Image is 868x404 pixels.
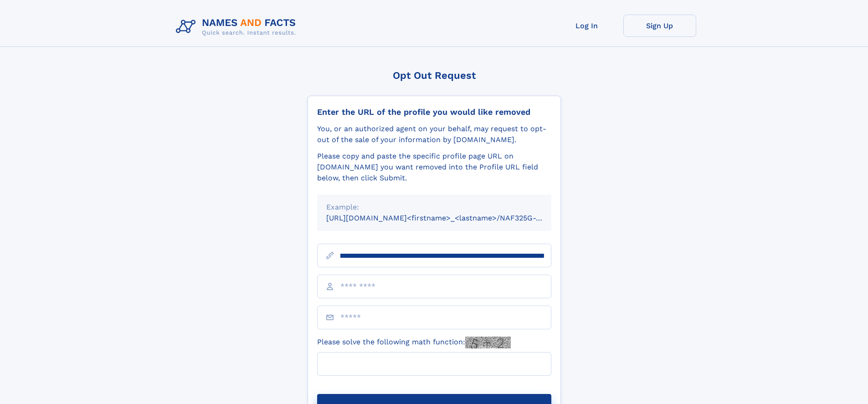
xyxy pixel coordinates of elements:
[326,202,542,213] div: Example:
[317,151,551,184] div: Please copy and paste the specific profile page URL on [DOMAIN_NAME] you want removed into the Pr...
[308,70,561,81] div: Opt Out Request
[317,107,551,117] div: Enter the URL of the profile you would like removed
[550,15,623,37] a: Log In
[172,15,303,39] img: Logo Names and Facts
[317,123,551,145] div: You, or an authorized agent on your behalf, may request to opt-out of the sale of your informatio...
[317,337,511,348] label: Please solve the following math function:
[326,214,569,222] small: [URL][DOMAIN_NAME]<firstname>_<lastname>/NAF325G-xxxxxxxx
[623,15,696,37] a: Sign Up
